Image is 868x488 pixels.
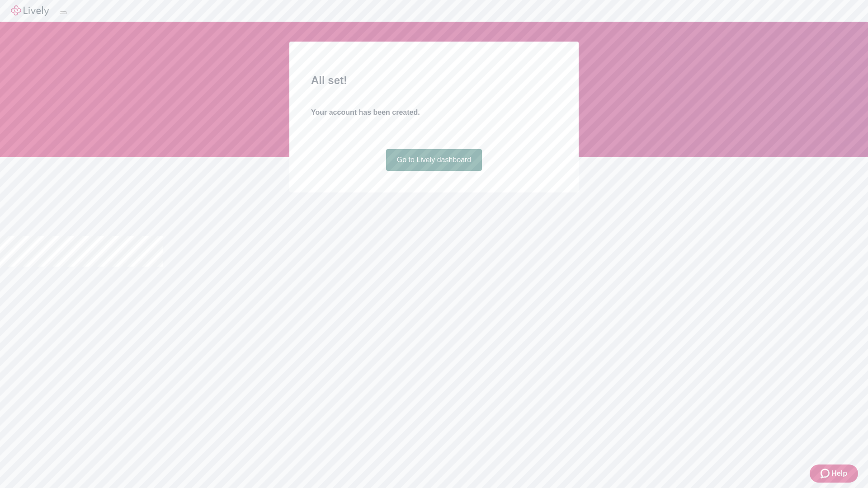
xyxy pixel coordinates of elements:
[60,11,67,14] button: Log out
[810,465,858,483] button: Zendesk support iconHelp
[11,5,49,16] img: Lively
[311,72,557,89] h2: All set!
[821,468,831,479] svg: Zendesk support icon
[311,107,557,118] h4: Your account has been created.
[386,149,482,171] a: Go to Lively dashboard
[831,468,847,479] span: Help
